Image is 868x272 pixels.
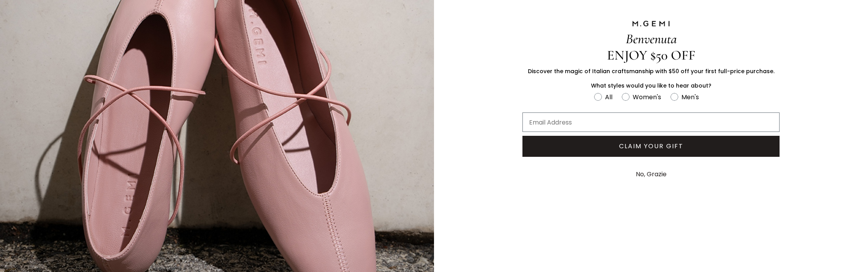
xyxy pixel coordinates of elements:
[632,165,670,184] button: No, Grazie
[633,92,661,102] div: Women's
[522,136,780,157] button: CLAIM YOUR GIFT
[632,20,670,27] img: M.GEMI
[605,92,612,102] div: All
[626,31,677,47] span: Benvenuta
[607,47,695,63] span: ENJOY $50 OFF
[528,67,774,75] span: Discover the magic of Italian craftsmanship with $50 off your first full-price purchase.
[681,92,699,102] div: Men's
[591,82,711,89] span: What styles would you like to hear about?
[522,112,780,132] input: Email Address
